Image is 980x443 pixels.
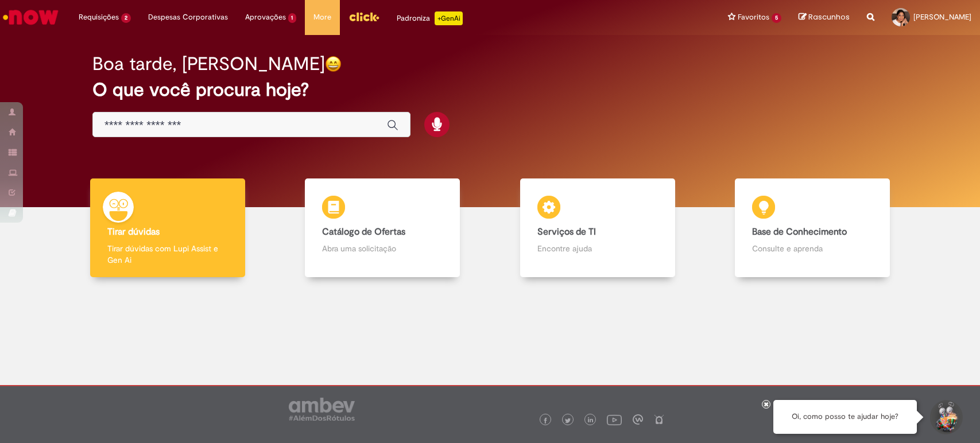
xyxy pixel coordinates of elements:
p: Abra uma solicitação [322,243,443,254]
button: Iniciar Conversa de Suporte [928,400,963,434]
span: Aprovações [245,11,286,23]
img: logo_footer_twitter.png [565,418,571,423]
div: Padroniza [397,11,463,25]
a: Catálogo de Ofertas Abra uma solicitação [275,178,490,278]
span: 2 [121,13,131,23]
a: Base de Conhecimento Consulte e aprenda [705,178,920,278]
span: 1 [288,13,297,23]
img: logo_footer_facebook.png [543,418,548,423]
img: logo_footer_youtube.png [607,412,622,427]
div: Oi, como posso te ajudar hoje? [773,400,917,434]
h2: O que você procura hoje? [92,80,888,100]
p: Consulte e aprenda [752,243,873,254]
b: Catálogo de Ofertas [322,226,405,238]
img: ServiceNow [1,6,60,29]
a: Serviços de TI Encontre ajuda [490,178,705,278]
img: logo_footer_workplace.png [633,414,643,425]
b: Tirar dúvidas [107,226,160,238]
b: Serviços de TI [537,226,596,238]
img: click_logo_yellow_360x200.png [348,8,379,25]
a: Tirar dúvidas Tirar dúvidas com Lupi Assist e Gen Ai [60,178,275,278]
p: +GenAi [435,11,463,25]
img: logo_footer_naosei.png [654,414,664,425]
span: [PERSON_NAME] [913,12,971,22]
span: More [313,11,331,23]
h2: Boa tarde, [PERSON_NAME] [92,54,325,74]
p: Tirar dúvidas com Lupi Assist e Gen Ai [107,243,228,266]
img: logo_footer_ambev_rotulo_gray.png [289,398,355,421]
span: Rascunhos [808,11,850,22]
span: Favoritos [738,11,769,23]
span: Requisições [79,11,119,23]
img: logo_footer_linkedin.png [588,417,594,424]
b: Base de Conhecimento [752,226,847,238]
a: Rascunhos [799,12,850,23]
span: Despesas Corporativas [148,11,228,23]
p: Encontre ajuda [537,243,658,254]
img: happy-face.png [325,56,342,72]
span: 5 [772,13,781,23]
